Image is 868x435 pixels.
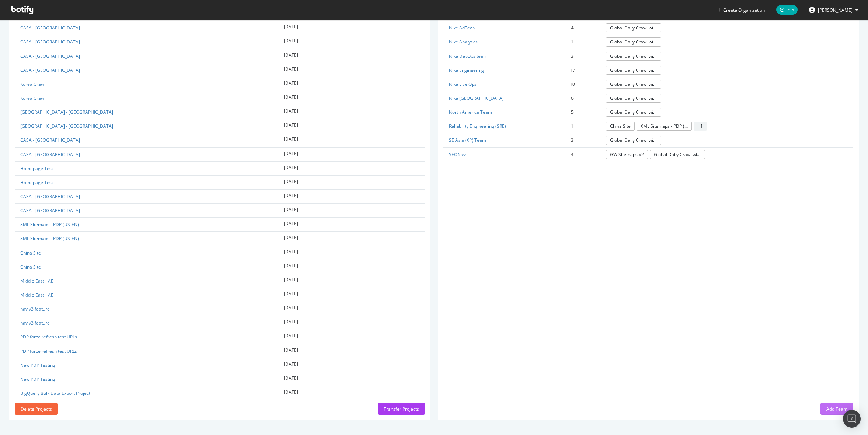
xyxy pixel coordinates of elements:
[278,218,425,232] td: [DATE]
[544,63,600,77] td: 17
[449,137,486,143] a: SE Asia (XP) Team
[606,52,661,61] a: Global Daily Crawl with KW and Logs
[606,108,661,117] a: Global Daily Crawl with KW and Logs
[20,376,55,382] a: New PDP Testing
[20,362,55,368] a: New PDP Testing
[278,330,425,344] td: [DATE]
[278,105,425,119] td: [DATE]
[20,348,77,354] a: PDP force refresh test URLs
[20,334,77,340] a: PDP force refresh test URLs
[20,179,53,186] a: Homepage Test
[20,25,80,31] a: CASA - [GEOGRAPHIC_DATA]
[606,150,648,159] a: GW Sitemaps V2
[15,406,58,412] a: Delete Projects
[278,246,425,260] td: [DATE]
[606,122,635,131] a: China Site
[21,406,52,412] div: Delete Projects
[278,175,425,189] td: [DATE]
[278,161,425,175] td: [DATE]
[776,5,798,15] span: Help
[278,316,425,330] td: [DATE]
[606,80,661,89] a: Global Daily Crawl with KW and Logs
[278,274,425,288] td: [DATE]
[20,193,80,200] a: CASA - [GEOGRAPHIC_DATA]
[449,39,478,45] a: Nike Analytics
[20,207,80,214] a: CASA - [GEOGRAPHIC_DATA]
[20,278,53,284] a: Middle East - AE
[820,403,853,415] button: Add Team
[278,358,425,372] td: [DATE]
[20,264,41,270] a: China Site
[278,386,425,400] td: [DATE]
[544,105,600,119] td: 5
[606,136,661,145] a: Global Daily Crawl with KW and Logs
[826,406,847,412] div: Add Team
[278,302,425,316] td: [DATE]
[820,406,853,412] a: Add Team
[803,4,864,16] button: [PERSON_NAME]
[20,306,50,312] a: nav v3 feature
[378,406,425,412] a: Transfer Projects
[544,119,600,133] td: 1
[20,137,80,143] a: CASA - [GEOGRAPHIC_DATA]
[449,25,475,31] a: Nike AdTech
[278,344,425,358] td: [DATE]
[278,147,425,161] td: [DATE]
[449,95,504,101] a: Nike [GEOGRAPHIC_DATA]
[20,81,45,87] a: Korea Crawl
[20,67,80,73] a: CASA - [GEOGRAPHIC_DATA]
[606,23,661,32] a: Global Daily Crawl with KW and Logs
[278,63,425,77] td: [DATE]
[20,123,113,129] a: [GEOGRAPHIC_DATA] - [GEOGRAPHIC_DATA]
[449,151,466,158] a: SEONav
[20,95,45,101] a: Korea Crawl
[544,147,600,161] td: 4
[449,81,477,87] a: Nike Live Ops
[278,35,425,49] td: [DATE]
[717,7,765,14] button: Create Organization
[20,39,80,45] a: CASA - [GEOGRAPHIC_DATA]
[694,122,707,131] span: + 1
[449,109,492,115] a: North America Team
[378,403,425,415] button: Transfer Projects
[20,109,113,115] a: [GEOGRAPHIC_DATA] - [GEOGRAPHIC_DATA]
[278,21,425,35] td: [DATE]
[544,91,600,105] td: 6
[818,7,853,13] span: Juan Batres
[20,151,80,158] a: CASA - [GEOGRAPHIC_DATA]
[15,403,58,415] button: Delete Projects
[20,250,41,256] a: China Site
[606,94,661,103] a: Global Daily Crawl with KW and Logs
[384,406,419,412] div: Transfer Projects
[606,66,661,75] a: Global Daily Crawl with KW and Logs
[544,35,600,49] td: 1
[20,165,53,172] a: Homepage Test
[449,123,506,129] a: Reliability Engineering (SRE)
[843,410,861,428] div: Open Intercom Messenger
[278,119,425,133] td: [DATE]
[20,390,90,396] a: BigQuery Bulk Data Export Project
[278,77,425,91] td: [DATE]
[20,292,53,298] a: Middle East - AE
[278,133,425,147] td: [DATE]
[650,150,705,159] a: Global Daily Crawl with KW and Logs
[544,21,600,35] td: 4
[278,288,425,302] td: [DATE]
[278,204,425,218] td: [DATE]
[637,122,692,131] a: XML Sitemaps - PDP (US-EN)
[20,235,79,242] a: XML Sitemaps - PDP (US-EN)
[606,37,661,46] a: Global Daily Crawl with KW and Logs
[278,91,425,105] td: [DATE]
[544,77,600,91] td: 10
[20,320,50,326] a: nav v3 feature
[278,232,425,246] td: [DATE]
[544,133,600,147] td: 3
[278,190,425,204] td: [DATE]
[20,221,79,228] a: XML Sitemaps - PDP (US-EN)
[449,53,487,59] a: Nike DevOps team
[20,53,80,59] a: CASA - [GEOGRAPHIC_DATA]
[278,260,425,274] td: [DATE]
[544,49,600,63] td: 3
[278,49,425,63] td: [DATE]
[278,372,425,386] td: [DATE]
